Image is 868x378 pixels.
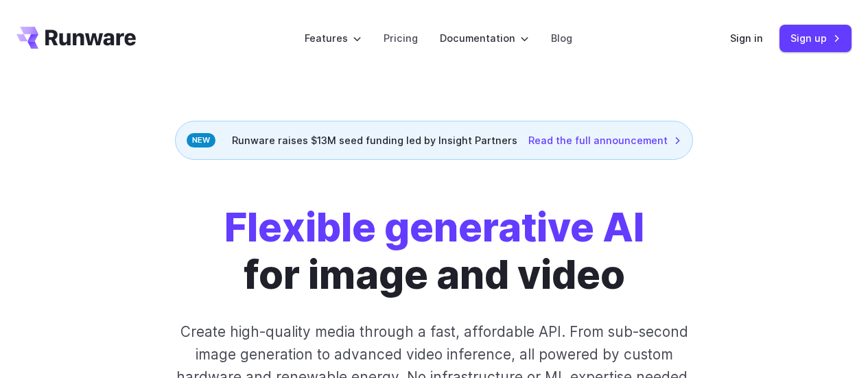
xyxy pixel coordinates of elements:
div: Runware raises $13M seed funding led by Insight Partners [175,121,693,160]
label: Features [305,30,362,46]
label: Documentation [440,30,529,46]
a: Sign in [730,30,763,46]
a: Read the full announcement [528,132,681,148]
a: Pricing [384,30,418,46]
a: Go to / [16,27,136,49]
strong: Flexible generative AI [224,203,644,251]
h1: for image and video [224,204,644,298]
a: Sign up [779,25,852,51]
a: Blog [551,30,572,46]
